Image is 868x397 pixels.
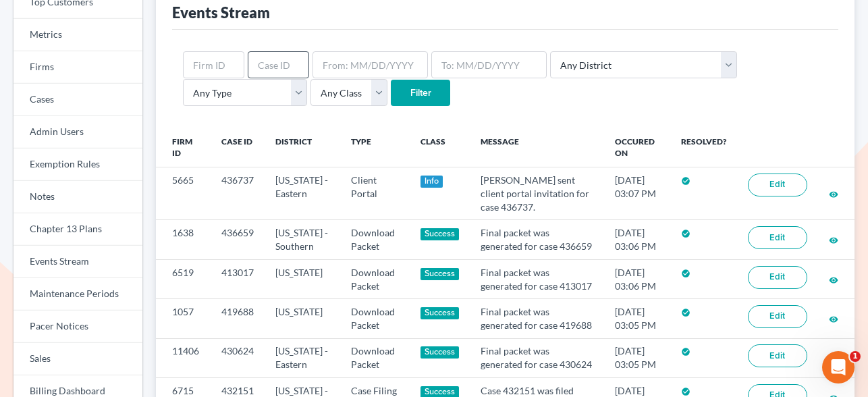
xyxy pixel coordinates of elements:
[13,84,142,116] a: Cases
[156,259,211,298] td: 6519
[172,3,270,22] div: Events Stream
[470,167,604,220] td: [PERSON_NAME] sent client portal invitation for case 436737.
[470,128,604,167] th: Message
[604,299,670,338] td: [DATE] 03:05 PM
[13,181,142,213] a: Notes
[829,188,838,199] a: visibility
[470,299,604,338] td: Final packet was generated for case 419688
[822,351,855,383] iframe: Intercom live chat
[340,128,410,167] th: Type
[156,220,211,259] td: 1638
[431,51,547,78] input: To: MM/DD/YYYY
[13,51,142,84] a: Firms
[681,347,690,356] i: check_circle
[681,176,690,186] i: check_circle
[604,128,670,167] th: Occured On
[829,273,838,285] a: visibility
[265,128,340,167] th: District
[829,236,838,245] i: visibility
[265,299,340,338] td: [US_STATE]
[183,51,244,78] input: Firm ID
[681,229,690,238] i: check_circle
[340,338,410,377] td: Download Packet
[829,190,838,199] i: visibility
[681,387,690,396] i: check_circle
[850,351,861,362] span: 1
[829,275,838,285] i: visibility
[670,128,737,167] th: Resolved?
[829,313,838,324] a: visibility
[265,338,340,377] td: [US_STATE] - Eastern
[421,228,460,240] div: Success
[421,346,460,359] div: Success
[211,338,265,377] td: 430624
[470,338,604,377] td: Final packet was generated for case 430624
[211,167,265,220] td: 436737
[748,305,807,328] a: Edit
[211,259,265,298] td: 413017
[604,220,670,259] td: [DATE] 03:06 PM
[604,167,670,220] td: [DATE] 03:07 PM
[13,343,142,375] a: Sales
[421,307,460,319] div: Success
[248,51,309,78] input: Case ID
[13,278,142,311] a: Maintenance Periods
[211,128,265,167] th: Case ID
[340,220,410,259] td: Download Packet
[156,128,211,167] th: Firm ID
[421,176,443,188] div: Info
[410,128,470,167] th: Class
[829,234,838,245] a: visibility
[13,246,142,278] a: Events Stream
[13,19,142,51] a: Metrics
[313,51,428,78] input: From: MM/DD/YYYY
[681,269,690,278] i: check_circle
[604,338,670,377] td: [DATE] 03:05 PM
[13,116,142,149] a: Admin Users
[156,167,211,220] td: 5665
[604,259,670,298] td: [DATE] 03:06 PM
[13,213,142,246] a: Chapter 13 Plans
[421,268,460,280] div: Success
[13,311,142,343] a: Pacer Notices
[265,259,340,298] td: [US_STATE]
[748,174,807,196] a: Edit
[265,167,340,220] td: [US_STATE] - Eastern
[748,266,807,289] a: Edit
[470,220,604,259] td: Final packet was generated for case 436659
[340,167,410,220] td: Client Portal
[748,226,807,249] a: Edit
[829,315,838,324] i: visibility
[211,220,265,259] td: 436659
[391,80,450,107] input: Filter
[470,259,604,298] td: Final packet was generated for case 413017
[265,220,340,259] td: [US_STATE] - Southern
[211,299,265,338] td: 419688
[13,149,142,181] a: Exemption Rules
[748,344,807,367] a: Edit
[340,259,410,298] td: Download Packet
[156,338,211,377] td: 11406
[681,308,690,317] i: check_circle
[156,299,211,338] td: 1057
[340,299,410,338] td: Download Packet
